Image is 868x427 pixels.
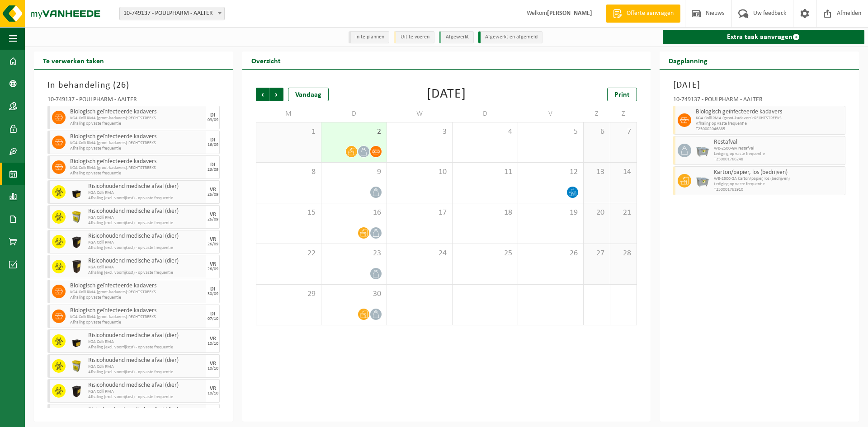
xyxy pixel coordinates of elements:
[70,295,204,300] span: Afhaling op vaste frequentie
[70,158,204,165] span: Biologisch geïnfecteerde kadavers
[261,289,316,299] span: 29
[208,292,218,296] div: 30/09
[714,151,843,157] span: Lediging op vaste frequentie
[696,116,843,121] span: KGA Colli RMA (groot-kadavers):RECHTSTREEKS
[261,208,316,218] span: 15
[120,7,224,20] span: 10-749137 - POULPHARM - AALTER
[610,106,637,122] td: Z
[523,127,579,137] span: 5
[70,307,204,314] span: Biologisch geïnfecteerde kadavers
[588,249,605,258] span: 27
[116,81,126,90] span: 26
[88,364,204,370] span: KGA Colli RMA
[70,210,84,224] img: LP-SB-00045-CRB-21
[660,52,717,69] h2: Dagplanning
[663,30,864,44] a: Extra taak aanvragen
[427,88,466,101] div: [DATE]
[70,121,204,127] span: Afhaling op vaste frequentie
[208,168,218,172] div: 23/09
[88,196,204,201] span: Afhaling (excl. voorrijkost) - op vaste frequentie
[88,183,204,190] span: Risicohoudend medische afval (dier)
[326,208,382,218] span: 16
[588,167,605,177] span: 13
[607,88,637,101] a: Print
[696,108,843,116] span: Biologisch geïnfecteerde kadavers
[208,391,218,396] div: 10/10
[88,245,204,251] span: Afhaling (excl. voorrijkost) - op vaste frequentie
[457,127,513,137] span: 4
[392,127,448,137] span: 3
[88,357,204,364] span: Risicohoudend medische afval (dier)
[615,127,632,137] span: 7
[584,106,610,122] td: Z
[714,169,843,176] span: Karton/papier, los (bedrijven)
[210,336,216,342] div: VR
[88,394,204,400] span: Afhaling (excl. voorrijkost) - op vaste frequentie
[119,7,225,20] span: 10-749137 - POULPHARM - AALTER
[392,167,448,177] span: 10
[70,314,204,320] span: KGA Colli RMA (groot-kadavers):RECHTSTREEKS
[615,167,632,177] span: 14
[614,91,630,99] span: Print
[210,212,216,217] div: VR
[392,249,448,258] span: 24
[615,208,632,218] span: 21
[210,311,215,317] div: DI
[88,345,204,350] span: Afhaling (excl. voorrijkost) - op vaste frequentie
[714,157,843,162] span: T250001766248
[88,370,204,375] span: Afhaling (excl. voorrijkost) - op vaste frequentie
[88,382,204,389] span: Risicohoudend medische afval (dier)
[714,182,843,187] span: Lediging op vaste frequentie
[210,361,216,366] div: VR
[256,88,269,101] span: Vorige
[696,174,709,188] img: WB-2500-GAL-GY-01
[70,133,204,141] span: Biologisch geïnfecteerde kadavers
[88,190,204,196] span: KGA Colli RMA
[88,221,204,226] span: Afhaling (excl. voorrijkost) - op vaste frequentie
[70,146,204,151] span: Afhaling op vaste frequentie
[208,242,218,247] div: 26/09
[70,141,204,146] span: KGA Colli RMA (groot-kadavers):RECHTSTREEKS
[261,249,316,258] span: 22
[714,146,843,151] span: WB-2500-GA restafval
[673,79,845,92] h3: [DATE]
[615,249,632,258] span: 28
[210,162,215,168] div: DI
[588,208,605,218] span: 20
[47,97,220,106] div: 10-749137 - POULPHARM - AALTER
[70,359,84,373] img: LP-SB-00045-CRB-21
[210,237,216,242] div: VR
[256,106,321,122] td: M
[523,208,579,218] span: 19
[696,144,709,157] img: WB-2500-GAL-GY-01
[88,233,204,240] span: Risicohoudend medische afval (dier)
[439,31,474,43] li: Afgewerkt
[588,127,605,137] span: 6
[70,235,84,249] img: LP-SB-00050-HPE-51
[208,118,218,122] div: 09/09
[518,106,584,122] td: V
[47,79,220,92] h3: In behandeling ( )
[34,52,113,69] h2: Te verwerken taken
[523,249,579,258] span: 26
[70,290,204,295] span: KGA Colli RMA (groot-kadavers):RECHTSTREEKS
[88,332,204,339] span: Risicohoudend medische afval (dier)
[242,52,290,69] h2: Overzicht
[606,5,680,23] a: Offerte aanvragen
[88,339,204,345] span: KGA Colli RMA
[326,167,382,177] span: 9
[453,106,518,122] td: D
[70,334,84,348] img: LP-SB-00030-HPE-51
[394,31,434,43] li: Uit te voeren
[88,215,204,221] span: KGA Colli RMA
[326,249,382,258] span: 23
[208,267,218,272] div: 26/09
[70,282,204,290] span: Biologisch geïnfecteerde kadavers
[70,185,84,199] img: LP-SB-00030-HPE-51
[70,108,204,116] span: Biologisch geïnfecteerde kadavers
[714,187,843,192] span: T250001761910
[457,167,513,177] span: 11
[88,240,204,245] span: KGA Colli RMA
[326,289,382,299] span: 30
[208,366,218,371] div: 10/10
